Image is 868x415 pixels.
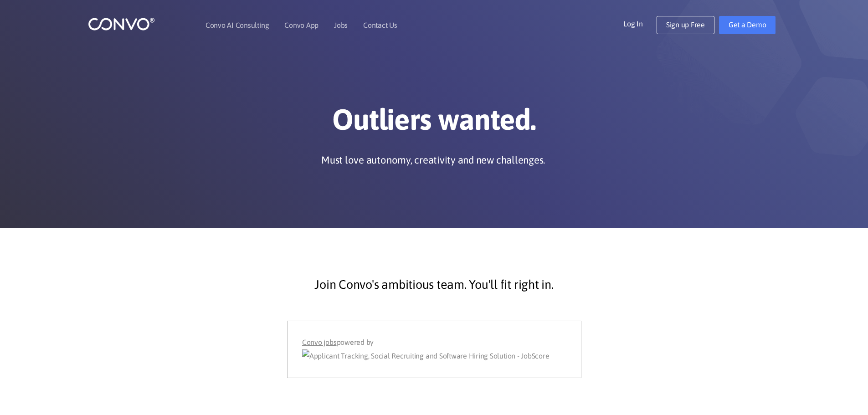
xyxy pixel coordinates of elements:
[334,21,348,29] a: Jobs
[719,16,776,34] a: Get a Demo
[181,102,687,144] h1: Outliers wanted.
[188,273,680,296] p: Join Convo's ambitious team. You'll fit right in.
[363,21,397,29] a: Contact Us
[657,16,714,34] a: Sign up Free
[205,21,269,29] a: Convo AI Consulting
[321,153,545,167] p: Must love autonomy, creativity and new challenges.
[302,349,550,363] img: Applicant Tracking, Social Recruiting and Software Hiring Solution - JobScore
[623,16,657,31] a: Log In
[284,21,318,29] a: Convo App
[302,336,566,363] div: powered by
[302,336,337,349] a: Convo jobs
[88,17,155,31] img: logo_1.png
